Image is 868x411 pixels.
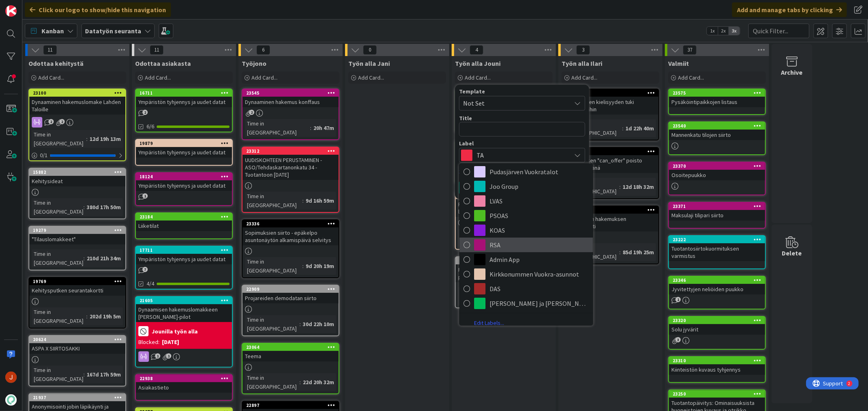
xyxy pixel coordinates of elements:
[29,169,125,176] div: 15882
[83,254,85,263] span: :
[304,262,336,270] div: 9d 20h 19m
[562,148,658,173] div: 23309Hakemuksen "can_offer" poisto hyödyttömänä
[136,375,232,382] div: 22938
[668,89,766,115] a: 23575Pysäköintipaikkojen listaus
[669,243,765,261] div: Tuotantosiirtokuormituksen varmistus
[673,237,765,242] div: 23222
[136,173,232,191] div: 18124Ympäristön tyhjennys ja uudet datat
[621,182,656,191] div: 12d 18h 32m
[669,317,765,335] div: 23320Solu jyvärit
[565,119,622,137] div: Time in [GEOGRAPHIC_DATA]
[571,74,597,81] span: Add Card...
[86,312,87,321] span: :
[732,2,847,17] div: Add and manage tabs by clicking
[59,119,65,124] span: 2
[669,277,765,284] div: 23346
[490,253,589,266] span: Admin App
[162,338,179,346] div: [DATE]
[673,358,765,363] div: 23310
[29,89,125,115] div: 23100Dynaaminen hakemuslomake Lahden Taloille
[29,89,125,97] div: 23100
[242,147,339,213] a: 23312UUDISKOHTEEN PERUSTAMINEN - ASO/Tehdaskartanonkatu 34 - Tuotantoon [DATE]Time in [GEOGRAPHIC...
[455,59,501,67] span: Työn alla Jouni
[33,279,125,284] div: 19769
[668,276,766,309] a: 23346Jyvitettyjen neliöiden puukko
[32,130,86,148] div: Time in [GEOGRAPHIC_DATA]
[140,141,232,146] div: 19879
[459,115,472,122] label: Title
[242,219,339,278] a: 23336Sopimuksien siirto - epäkelpo asuntonäytön alkamispäivä selvitysTime in [GEOGRAPHIC_DATA]:9d...
[669,89,765,97] div: 23575
[562,148,658,155] div: 23309
[246,90,339,96] div: 23545
[668,162,766,195] a: 23370Osoitepuukko
[456,257,552,282] div: 23125Pohjien yhdistäminen historian päivitys ja info
[459,267,593,281] a: Kirkkonummen Vuokra-asunnot
[562,89,659,141] a: 23505Sopimuksen kielisyyden tuki datasiirtoihinTime in [GEOGRAPHIC_DATA]:1d 22h 40m
[243,97,339,107] div: Dynaaminen hakemus konffaus
[562,89,658,115] div: 23505Sopimuksen kielisyyden tuki datasiirtoihin
[136,140,232,147] div: 19879
[459,141,474,146] span: Label
[85,254,123,263] div: 210d 21h 34m
[83,370,85,379] span: :
[669,364,765,375] div: Kiinteistön kuvaus tyhjennys
[32,198,83,216] div: Time in [GEOGRAPHIC_DATA]
[48,119,54,124] span: 2
[136,304,232,322] div: Dynaamisen hakemuslomakkeen [PERSON_NAME]-pilot
[146,279,154,288] span: 4/4
[781,67,803,77] div: Archive
[243,344,339,351] div: 23064
[459,89,485,94] span: Template
[465,74,491,81] span: Add Card...
[136,221,232,231] div: Liiketilat
[246,286,339,292] div: 22909
[673,391,765,397] div: 23250
[455,191,553,250] a: 19972Pysäköintipaikkasopimukset lisäpalvelunaTime in [GEOGRAPHIC_DATA]:67d 2h 48m
[673,123,765,129] div: 23540
[29,394,125,401] div: 21937
[301,378,336,387] div: 22d 20h 32m
[562,155,658,173] div: Hakemuksen "can_offer" poisto hyödyttömänä
[458,287,513,305] div: Time in [GEOGRAPHIC_DATA]
[136,147,232,158] div: Ympäristön tyhjennys ja uudet datat
[673,318,765,323] div: 23320
[245,373,300,391] div: Time in [GEOGRAPHIC_DATA]
[562,214,658,231] div: Dynaamisen hakemuksen konfigurointi
[85,203,123,212] div: 380d 17h 50m
[669,324,765,335] div: Solu jyvärit
[477,149,567,161] span: TA
[668,356,766,383] a: 23310Kiinteistön kuvaus tyhjennys
[622,124,623,133] span: :
[669,357,765,364] div: 23310
[29,278,125,296] div: 19769Kehitysputken seurantakortti
[683,45,697,55] span: 37
[135,212,233,239] a: 23184Liiketilat
[562,206,658,214] div: 21862
[29,336,125,354] div: 20624ASPA X SIIRTOSAKKI
[490,180,589,193] span: Joo Group
[29,176,125,186] div: Kehitysideat
[562,89,658,97] div: 23505
[669,390,765,398] div: 23250
[718,27,729,35] span: 2x
[490,283,589,295] span: DAS
[566,149,658,154] div: 23309
[562,97,658,115] div: Sopimuksen kielisyyden tuki datasiirtoihin
[136,173,232,180] div: 18124
[562,205,659,264] a: 21862Dynaamisen hakemuksen konfigurointiTime in [GEOGRAPHIC_DATA]:85d 19h 25m
[135,246,233,290] a: 17711Ympäristön tyhjennys ja uudet datat4/4
[146,122,154,131] span: 6/6
[140,90,232,96] div: 16711
[707,27,718,35] span: 1x
[29,227,125,244] div: 19279"Tilauslomakkeet"
[29,97,125,115] div: Dynaaminen hakemuslomake Lahden Taloille
[136,213,232,231] div: 23184Liiketilat
[43,45,57,55] span: 11
[619,182,621,191] span: :
[490,166,589,178] span: Pudasjärven Vuokratalot
[300,378,301,387] span: :
[29,150,125,160] div: 0/1
[246,221,339,227] div: 23336
[668,202,766,229] a: 23371Maksulaji tilipari siirto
